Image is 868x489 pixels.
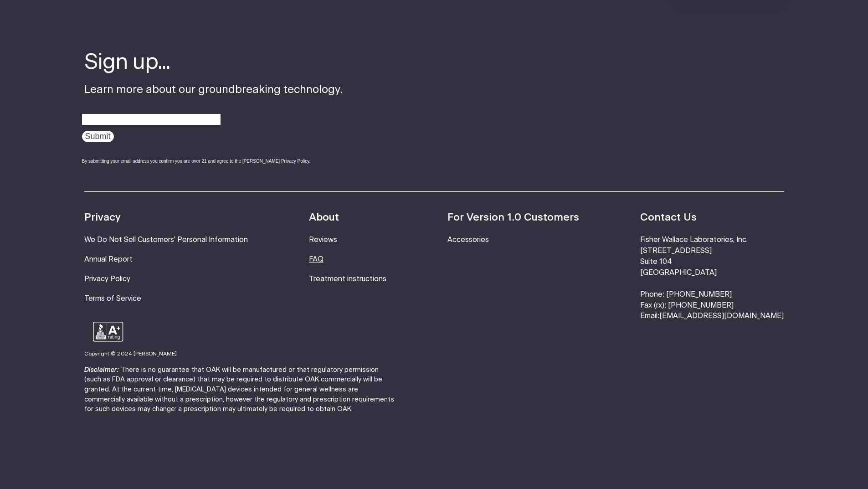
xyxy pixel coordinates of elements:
a: Terms of Service [84,295,141,302]
a: We Do Not Sell Customers' Personal Information [84,236,248,243]
a: [EMAIL_ADDRESS][DOMAIN_NAME] [659,312,784,319]
h4: Sign up... [84,48,343,77]
a: Accessories [447,236,489,243]
strong: For Version 1.0 Customers [447,212,579,223]
strong: About [309,212,339,223]
small: Copyright © 2024 [PERSON_NAME] [84,351,177,356]
p: There is no guarantee that OAK will be manufactured or that regulatory permission (such as FDA ap... [84,365,394,414]
a: Annual Report [84,256,133,263]
input: Submit [82,131,114,142]
div: By submitting your email address you confirm you are over 21 and agree to the [PERSON_NAME] Priva... [82,158,343,165]
a: FAQ [309,256,324,263]
strong: Contact Us [640,212,697,223]
strong: Disclaimer: [84,366,119,373]
div: Learn more about our groundbreaking technology. [84,48,343,173]
a: Reviews [309,236,337,243]
a: Privacy Policy [84,275,130,283]
li: Fisher Wallace Laboratories, Inc. [STREET_ADDRESS] Suite 104 [GEOGRAPHIC_DATA] Phone: [PHONE_NUMB... [640,235,784,322]
a: Treatment instructions [309,275,386,283]
strong: Privacy [84,212,121,223]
